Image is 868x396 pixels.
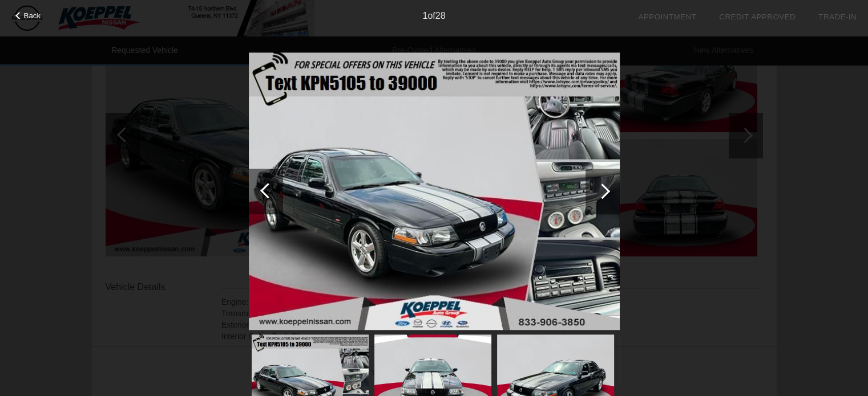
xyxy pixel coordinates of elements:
a: Trade-In [818,13,857,21]
span: Back [24,11,41,20]
span: 28 [435,11,446,21]
span: 1 [422,11,427,21]
img: d180028a-b876-4bf9-8ad0-65bfa16425e1.jpg [249,52,620,330]
a: Appointment [638,13,696,21]
a: Credit Approved [719,13,796,21]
